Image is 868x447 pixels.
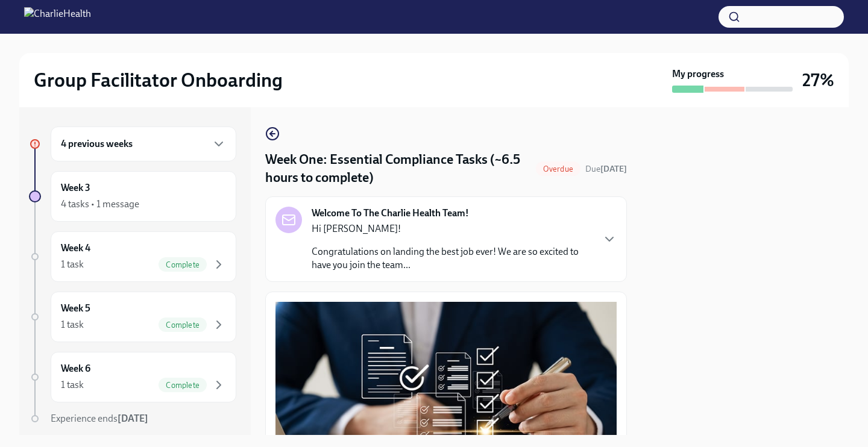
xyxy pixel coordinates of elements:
span: Due [585,164,627,174]
a: Week 34 tasks • 1 message [29,171,236,222]
h3: 27% [802,69,834,91]
strong: [DATE] [600,164,627,174]
div: 4 previous weeks [51,127,236,161]
a: Week 61 taskComplete [29,352,236,402]
h6: Week 3 [61,181,90,195]
strong: Welcome To The Charlie Health Team! [312,207,469,220]
p: Hi [PERSON_NAME]! [312,222,593,236]
div: 1 task [61,258,84,271]
h4: Week One: Essential Compliance Tasks (~6.5 hours to complete) [265,151,531,187]
strong: My progress [672,67,724,81]
strong: [DATE] [118,413,148,424]
img: CharlieHealth [24,7,91,27]
h6: Week 6 [61,362,90,375]
div: 1 task [61,318,84,331]
div: 1 task [61,378,84,392]
h6: 4 previous weeks [61,137,133,151]
h6: Week 5 [61,302,90,315]
span: Complete [159,260,207,269]
div: 4 tasks • 1 message [61,198,139,211]
p: Congratulations on landing the best job ever! We are so excited to have you join the team... [312,245,593,272]
span: September 22nd, 2025 10:00 [585,163,627,175]
a: Week 41 taskComplete [29,231,236,282]
a: Week 51 taskComplete [29,292,236,342]
span: Complete [159,381,207,390]
span: Overdue [536,164,580,173]
span: Complete [159,320,207,330]
span: Experience ends [51,413,148,424]
h2: Group Facilitator Onboarding [34,68,283,92]
h6: Week 4 [61,242,90,255]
